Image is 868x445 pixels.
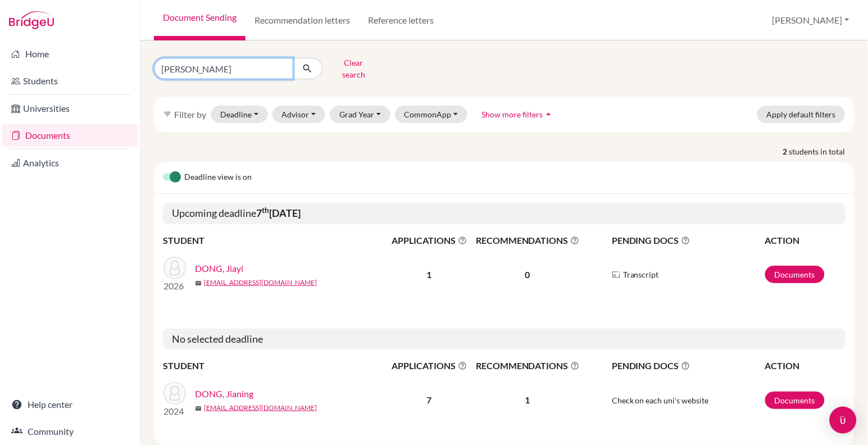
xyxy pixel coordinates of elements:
[765,358,846,373] th: ACTION
[163,110,172,119] i: filter_list
[9,11,54,29] img: Bridge-U
[2,124,138,147] a: Documents
[2,70,138,92] a: Students
[765,392,825,409] a: Documents
[426,269,431,280] b: 1
[204,278,317,288] a: [EMAIL_ADDRESS][DOMAIN_NAME]
[388,359,470,373] span: APPLICATIONS
[2,152,138,174] a: Analytics
[612,270,621,279] img: Parchments logo
[2,420,138,443] a: Community
[765,233,846,248] th: ACTION
[830,407,857,434] div: Open Intercom Messenger
[195,280,202,287] span: mail
[481,110,543,119] span: Show more filters
[2,43,138,65] a: Home
[262,206,269,215] sup: th
[195,405,202,412] span: mail
[256,207,301,219] b: 7 [DATE]
[184,171,252,184] span: Deadline view is on
[272,106,326,123] button: Advisor
[471,268,584,281] p: 0
[783,146,789,157] strong: 2
[471,393,584,407] p: 1
[395,106,468,123] button: CommonApp
[163,329,846,350] h5: No selected deadline
[471,359,584,373] span: RECOMMENDATIONS
[789,146,855,157] span: students in total
[2,97,138,120] a: Universities
[612,396,709,405] span: Check on each uni's website
[543,108,554,120] i: arrow_drop_up
[163,279,186,293] p: 2026
[765,266,825,283] a: Documents
[211,106,268,123] button: Deadline
[163,405,186,418] p: 2024
[204,403,317,413] a: [EMAIL_ADDRESS][DOMAIN_NAME]
[426,394,431,405] b: 7
[163,233,388,248] th: STUDENT
[757,106,846,123] button: Apply default filters
[163,358,388,373] th: STUDENT
[471,234,584,247] span: RECOMMENDATIONS
[154,58,293,79] input: Find student by name...
[472,106,563,123] button: Show more filtersarrow_drop_up
[612,234,764,247] span: PENDING DOCS
[163,257,186,279] img: DONG, Jiayi
[330,106,390,123] button: Grad Year
[623,269,659,280] span: Transcript
[195,387,253,401] a: DONG, Jianing
[388,234,470,247] span: APPLICATIONS
[195,262,243,275] a: DONG, Jiayi
[2,393,138,416] a: Help center
[767,10,855,31] button: [PERSON_NAME]
[163,203,846,224] h5: Upcoming deadline
[612,359,764,373] span: PENDING DOCS
[163,382,186,405] img: DONG, Jianing
[322,54,385,83] button: Clear search
[174,109,206,120] span: Filter by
